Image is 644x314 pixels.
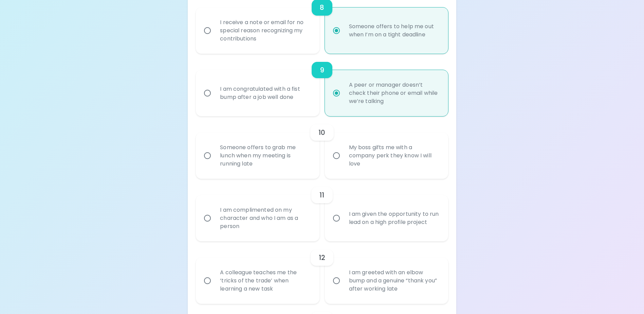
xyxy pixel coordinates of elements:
h6: 8 [320,2,324,13]
div: choice-group-check [196,54,448,116]
div: I receive a note or email for no special reason recognizing my contributions [215,10,315,51]
div: Someone offers to grab me lunch when my meeting is running late [215,135,315,176]
div: I am given the opportunity to run lead on a high profile project [344,202,444,234]
div: A colleague teaches me the ‘tricks of the trade’ when learning a new task [215,260,315,301]
h6: 12 [319,252,325,263]
div: I am complimented on my character and who I am as a person [215,198,315,239]
div: I am greeted with an elbow bump and a genuine “thank you” after working late [344,260,444,301]
h6: 11 [319,190,324,200]
div: choice-group-check [196,179,448,241]
div: Someone offers to help me out when I’m on a tight deadline [344,14,444,47]
div: choice-group-check [196,241,448,304]
h6: 9 [320,65,324,75]
h6: 10 [318,127,325,138]
div: My boss gifts me with a company perk they know I will love [344,135,444,176]
div: A peer or manager doesn’t check their phone or email while we’re talking [344,73,444,114]
div: I am congratulated with a fist bump after a job well done [215,77,315,109]
div: choice-group-check [196,116,448,179]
